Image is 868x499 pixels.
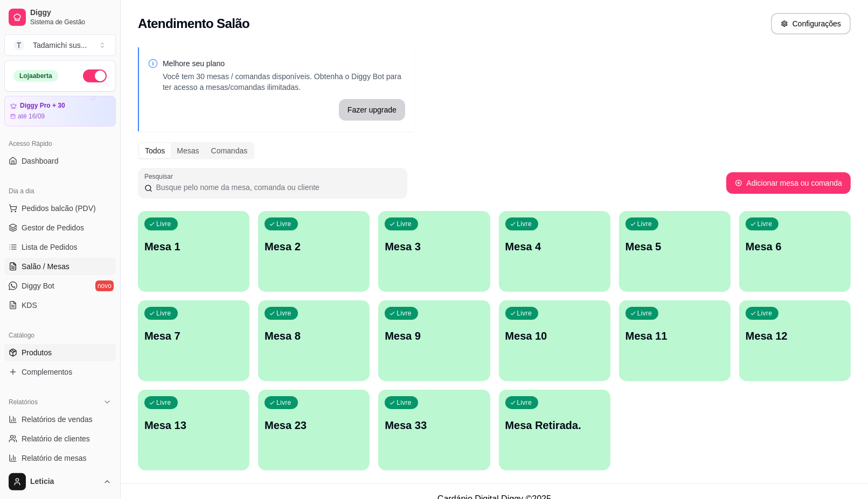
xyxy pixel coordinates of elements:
a: Fazer upgrade [339,99,405,121]
p: Mesa 13 [144,418,243,433]
p: Livre [517,398,532,407]
span: Relatórios [9,398,38,406]
button: LivreMesa Retirada. [499,390,610,470]
a: Salão / Mesas [4,258,116,275]
a: Complementos [4,363,116,381]
button: LivreMesa 23 [258,390,370,470]
p: Livre [276,220,291,228]
p: Livre [156,398,171,407]
span: Produtos [22,347,52,358]
div: Loja aberta [13,70,58,82]
p: Livre [517,220,532,228]
p: Livre [276,309,291,318]
span: Relatórios de vendas [22,414,93,425]
div: Tadamichi sus ... [33,40,87,51]
button: Adicionar mesa ou comanda [726,172,851,194]
p: Mesa 3 [385,239,483,254]
p: Mesa 9 [385,328,483,343]
p: Mesa Retirada. [505,418,604,433]
p: Livre [397,309,412,318]
p: Livre [758,220,773,228]
div: Mesas [171,143,205,158]
div: Dia a dia [4,182,116,200]
button: Configurações [771,13,851,34]
button: LivreMesa 4 [499,211,610,292]
a: Gestor de Pedidos [4,219,116,236]
p: Mesa 8 [265,328,363,343]
button: Alterar Status [83,69,107,82]
button: Leticia [4,469,116,495]
button: LivreMesa 10 [499,300,610,381]
label: Pesquisar [144,172,177,181]
button: LivreMesa 9 [378,300,490,381]
p: Melhore seu plano [163,58,405,69]
a: Relatório de mesas [4,449,116,467]
span: Diggy [30,8,112,18]
button: LivreMesa 8 [258,300,370,381]
button: LivreMesa 13 [138,390,249,470]
a: Diggy Pro + 30até 16/09 [4,96,116,126]
p: Livre [637,309,652,318]
a: Diggy Botnovo [4,277,116,294]
h2: Atendimento Salão [138,15,249,32]
a: Relatórios de vendas [4,411,116,428]
p: Mesa 7 [144,328,243,343]
span: Pedidos balcão (PDV) [22,203,96,214]
a: Lista de Pedidos [4,238,116,256]
p: Livre [156,309,171,318]
button: LivreMesa 33 [378,390,490,470]
p: Mesa 12 [746,328,844,343]
button: Select a team [4,34,116,56]
span: Leticia [30,477,99,487]
p: Mesa 1 [144,239,243,254]
p: Mesa 5 [626,239,724,254]
span: T [13,40,24,51]
div: Catálogo [4,327,116,344]
p: Livre [156,220,171,228]
div: Comandas [205,143,254,158]
span: Diggy Bot [22,280,54,291]
p: Livre [637,220,652,228]
button: LivreMesa 6 [739,211,851,292]
div: Acesso Rápido [4,135,116,152]
p: Mesa 10 [505,328,604,343]
p: Livre [517,309,532,318]
p: Livre [397,220,412,228]
a: KDS [4,297,116,314]
article: Diggy Pro + 30 [20,102,65,110]
p: Mesa 23 [265,418,363,433]
p: Mesa 6 [746,239,844,254]
div: Todos [139,143,171,158]
span: Relatório de mesas [22,453,87,463]
p: Mesa 4 [505,239,604,254]
span: KDS [22,300,37,311]
span: Sistema de Gestão [30,18,112,26]
p: Mesa 33 [385,418,483,433]
span: Lista de Pedidos [22,242,78,252]
button: LivreMesa 12 [739,300,851,381]
span: Complementos [22,367,72,377]
p: Livre [397,398,412,407]
article: até 16/09 [18,112,45,121]
p: Você tem 30 mesas / comandas disponíveis. Obtenha o Diggy Bot para ter acesso a mesas/comandas il... [163,71,405,93]
span: Salão / Mesas [22,261,70,272]
a: DiggySistema de Gestão [4,4,116,30]
button: LivreMesa 1 [138,211,249,292]
p: Mesa 2 [265,239,363,254]
button: LivreMesa 7 [138,300,249,381]
p: Livre [276,398,291,407]
button: LivreMesa 5 [619,211,731,292]
p: Mesa 11 [626,328,724,343]
button: LivreMesa 11 [619,300,731,381]
p: Livre [758,309,773,318]
span: Dashboard [22,156,59,166]
span: Gestor de Pedidos [22,222,84,233]
a: Produtos [4,344,116,361]
a: Relatório de clientes [4,430,116,447]
button: Pedidos balcão (PDV) [4,200,116,217]
span: Relatório de clientes [22,433,90,444]
button: LivreMesa 2 [258,211,370,292]
button: LivreMesa 3 [378,211,490,292]
a: Dashboard [4,152,116,170]
input: Pesquisar [152,182,401,193]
